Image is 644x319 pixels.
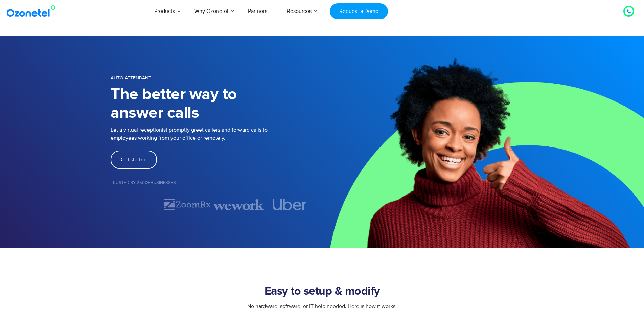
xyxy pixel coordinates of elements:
img: uber [273,199,307,210]
p: Let a virtual receptionist promptly greet callers and forward calls to employees working from you... [111,126,322,142]
span: Get started [121,157,147,162]
a: Request a Demo [330,3,388,19]
div: Image Carousel [111,199,315,210]
img: wework [213,199,264,210]
div: 3 of 7 [213,199,264,210]
a: Get started [111,151,157,169]
img: zoomrx [163,199,211,210]
span: AUTO ATTENDANT [111,75,151,81]
span: No hardware, software, or IT help needed. Here is how it works. [247,303,397,310]
div: 1 of 7 [111,200,162,208]
h2: Easy to setup & modify [111,285,533,298]
h5: Trusted by 2500+ Businesses [111,181,322,185]
div: 2 of 7 [162,199,213,210]
h1: The better way to answer calls [111,85,322,122]
div: 4 of 7 [264,199,315,210]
